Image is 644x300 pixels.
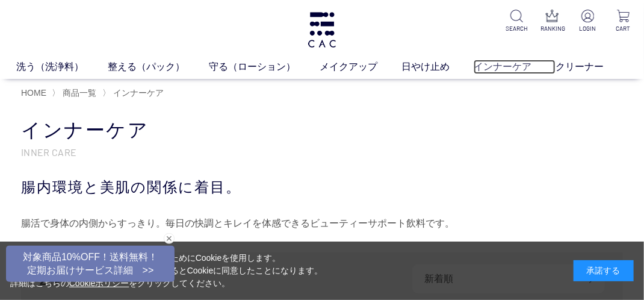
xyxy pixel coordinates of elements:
[111,88,164,98] a: インナーケア
[102,87,167,99] li: 〉
[60,88,96,98] a: 商品一覧
[52,87,99,99] li: 〉
[506,10,528,33] a: SEARCH
[611,10,634,33] a: CART
[320,60,401,74] a: メイクアップ
[577,10,599,33] a: LOGIN
[506,24,528,33] p: SEARCH
[401,60,474,74] a: 日やけ止め
[21,88,46,98] a: HOME
[21,146,623,158] p: INNER CARE
[113,88,164,98] span: インナーケア
[16,60,108,74] a: 洗う（洗浄料）
[209,60,320,74] a: 守る（ローション）
[577,24,599,33] p: LOGIN
[306,12,338,48] img: logo
[556,60,628,74] a: クリーナー
[541,24,564,33] p: RANKING
[63,88,96,98] span: 商品一覧
[541,10,564,33] a: RANKING
[21,117,623,143] h1: インナーケア
[21,214,623,233] div: 腸活で身体の内側からすっきり。毎日の快調とキレイを体感できるビューティーサポート飲料です。
[574,260,634,281] div: 承諾する
[21,177,623,198] div: 腸内環境と美肌の関係に着目。
[611,24,634,33] p: CART
[108,60,209,74] a: 整える（パック）
[474,60,556,74] a: インナーケア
